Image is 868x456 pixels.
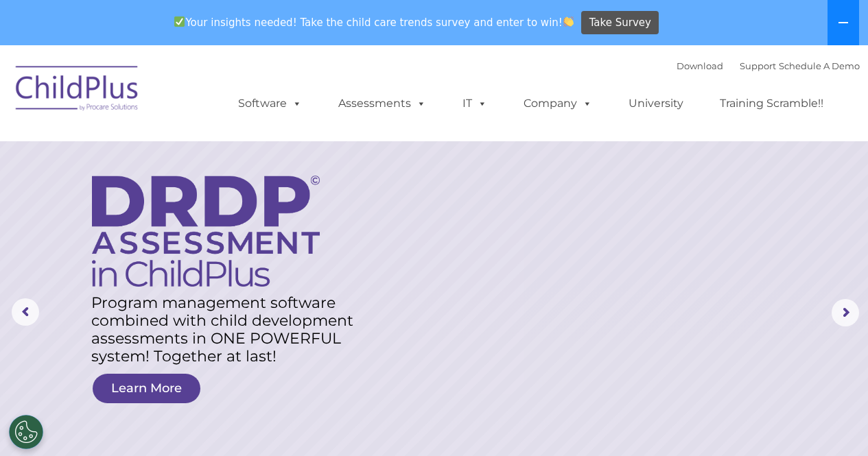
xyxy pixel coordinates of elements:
a: Download [677,60,723,71]
font: | [677,60,860,71]
a: Assessments [325,90,440,117]
img: ChildPlus by Procare Solutions [9,56,146,125]
rs-layer: Program management software combined with child development assessments in ONE POWERFUL system! T... [91,294,369,365]
a: IT [449,90,501,117]
span: Phone number [191,147,249,157]
img: 👏 [563,16,574,27]
a: Learn More [93,374,200,403]
a: Support [740,60,776,71]
a: University [615,90,697,117]
span: Take Survey [589,11,651,35]
a: Software [224,90,316,117]
img: ✅ [174,16,185,27]
a: Company [510,90,606,117]
a: Training Scramble!! [706,90,837,117]
span: Your insights needed! Take the child care trends survey and enter to win! [169,9,580,36]
button: Cookies Settings [9,415,43,449]
img: DRDP Assessment in ChildPlus [92,176,320,287]
a: Schedule A Demo [779,60,860,71]
span: Last name [191,91,233,101]
a: Take Survey [581,11,659,35]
